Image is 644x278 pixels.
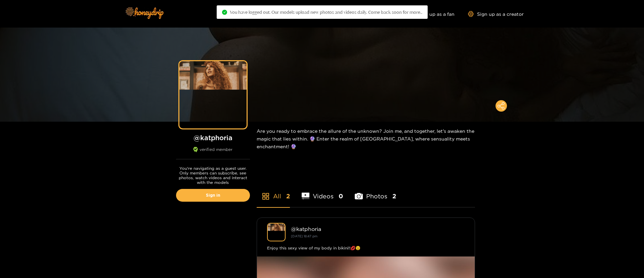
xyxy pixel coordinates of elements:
[257,177,290,207] li: All
[409,11,455,17] a: Sign up as a fan
[230,9,422,15] span: You have logged out. Our models upload new photos and videos daily. Come back soon for more..
[267,245,465,251] div: Enjoy this sexy view of my body in bikini!!💋😉
[176,189,250,202] a: Sign in
[291,234,317,238] small: [DATE] 18:47 pm
[355,177,396,207] li: Photos
[262,192,270,200] span: appstore
[176,133,250,142] h1: @ katphoria
[176,166,250,185] p: You're navigating as a guest user. Only members can subscribe, see photos, watch videos and inter...
[302,177,343,207] li: Videos
[339,192,343,200] span: 0
[468,11,524,17] a: Sign up as a creator
[267,223,286,241] img: katphoria
[222,10,227,15] span: check-circle
[286,192,290,200] span: 2
[257,122,475,156] div: Are you ready to embrace the allure of the unknown? Join me, and together, let's awaken the magic...
[291,226,465,232] div: @ katphoria
[176,147,250,159] div: verified member
[392,192,396,200] span: 2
